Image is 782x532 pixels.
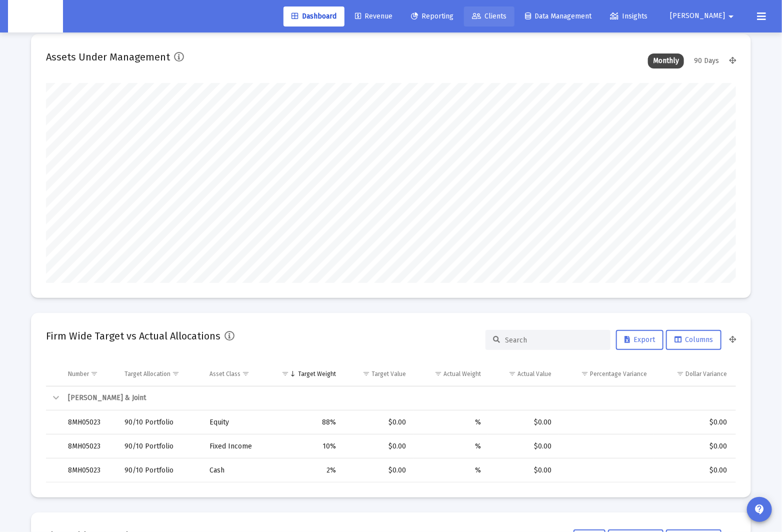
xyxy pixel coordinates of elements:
[363,370,370,377] span: Show filter options for column 'Target Value'
[517,370,551,378] div: Actual Value
[298,370,336,378] div: Target Weight
[46,328,220,344] h2: Firm Wide Target vs Actual Allocations
[117,362,202,386] td: Column Target Allocation
[689,53,724,68] div: 90 Days
[275,465,336,475] div: 2%
[464,6,514,26] a: Clients
[676,370,684,377] span: Show filter options for column 'Dollar Variance'
[508,370,516,377] span: Show filter options for column 'Actual Value'
[753,503,765,515] mat-icon: contact_support
[725,6,737,26] mat-icon: arrow_drop_down
[61,362,117,386] td: Column Number
[666,330,721,350] button: Columns
[420,465,481,475] div: %
[661,441,727,451] div: $0.00
[685,370,727,378] div: Dollar Variance
[283,6,344,26] a: Dashboard
[202,362,268,386] td: Column Asset Class
[291,12,336,20] span: Dashboard
[648,53,684,68] div: Monthly
[413,362,488,386] td: Column Actual Weight
[661,417,727,427] div: $0.00
[420,417,481,427] div: %
[403,6,461,26] a: Reporting
[517,6,599,26] a: Data Management
[209,370,240,378] div: Asset Class
[46,362,736,482] div: Data grid
[495,441,551,451] div: $0.00
[355,12,392,20] span: Revenue
[472,12,506,20] span: Clients
[654,362,736,386] td: Column Dollar Variance
[242,370,249,377] span: Show filter options for column 'Asset Class'
[443,370,481,378] div: Actual Weight
[282,370,289,377] span: Show filter options for column 'Target Weight'
[117,410,202,434] td: 90/10 Portfolio
[202,434,268,458] td: Fixed Income
[670,12,725,20] span: [PERSON_NAME]
[674,335,713,344] span: Columns
[616,330,663,350] button: Export
[347,6,400,26] a: Revenue
[202,458,268,482] td: Cash
[434,370,442,377] span: Show filter options for column 'Actual Weight'
[61,410,117,434] td: 8MH05023
[172,370,179,377] span: Show filter options for column 'Target Allocation'
[495,417,551,427] div: $0.00
[350,417,406,427] div: $0.00
[202,410,268,434] td: Equity
[590,370,647,378] div: Percentage Variance
[46,386,61,410] td: Collapse
[525,12,591,20] span: Data Management
[505,336,603,344] input: Search
[124,370,170,378] div: Target Allocation
[658,6,749,26] button: [PERSON_NAME]
[268,362,343,386] td: Column Target Weight
[343,362,413,386] td: Column Target Value
[372,370,406,378] div: Target Value
[420,441,481,451] div: %
[350,465,406,475] div: $0.00
[661,465,727,475] div: $0.00
[558,362,654,386] td: Column Percentage Variance
[350,441,406,451] div: $0.00
[61,434,117,458] td: 8MH05023
[624,335,655,344] span: Export
[15,6,55,26] img: Dashboard
[68,370,89,378] div: Number
[602,6,655,26] a: Insights
[117,434,202,458] td: 90/10 Portfolio
[275,417,336,427] div: 88%
[488,362,558,386] td: Column Actual Value
[610,12,647,20] span: Insights
[275,441,336,451] div: 10%
[495,465,551,475] div: $0.00
[46,49,170,65] h2: Assets Under Management
[581,370,588,377] span: Show filter options for column 'Percentage Variance'
[61,458,117,482] td: 8MH05023
[411,12,453,20] span: Reporting
[90,370,98,377] span: Show filter options for column 'Number'
[68,393,727,403] div: [PERSON_NAME] & Joint
[117,458,202,482] td: 90/10 Portfolio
